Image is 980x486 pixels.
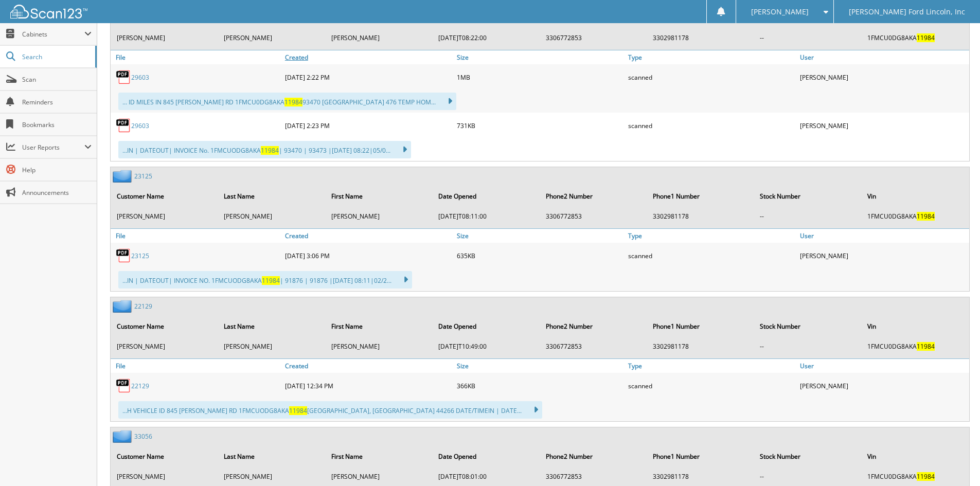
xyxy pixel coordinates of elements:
td: [PERSON_NAME] [326,208,432,225]
td: [PERSON_NAME] [219,208,325,225]
span: [PERSON_NAME] [751,9,809,15]
td: 3306772853 [541,468,647,485]
span: Scan [22,75,92,84]
td: [PERSON_NAME] [219,338,325,355]
a: 23125 [131,251,149,260]
td: 3302981178 [648,29,754,46]
a: User [797,229,969,243]
img: PDF.png [116,248,131,263]
td: [PERSON_NAME] [326,468,432,485]
a: Size [454,359,626,373]
a: User [797,50,969,64]
img: scan123-logo-white.svg [10,5,87,19]
a: Created [282,359,454,373]
th: Phone1 Number [648,446,754,467]
span: 11984 [289,406,307,415]
th: Customer Name [112,316,218,337]
th: Customer Name [112,186,218,207]
th: First Name [326,316,432,337]
th: Date Opened [433,316,539,337]
a: Type [626,229,797,243]
div: 1MB [454,67,626,87]
div: scanned [626,375,797,396]
div: [PERSON_NAME] [797,115,969,136]
th: Stock Number [755,186,861,207]
td: 1FMCU0DG8AKA [862,29,968,46]
a: Created [282,229,454,243]
a: 23125 [134,172,152,181]
span: 11984 [284,98,302,106]
a: Created [282,50,454,64]
a: 22129 [134,302,152,311]
th: Stock Number [755,316,861,337]
td: -- [755,338,861,355]
td: [DATE]T08:01:00 [433,468,539,485]
div: scanned [626,67,797,87]
img: folder2.png [113,430,134,443]
span: 11984 [917,212,935,221]
span: 11984 [261,146,279,155]
th: Vin [862,446,968,467]
img: PDF.png [116,69,131,85]
th: Vin [862,316,968,337]
th: Phone2 Number [541,186,647,207]
td: [PERSON_NAME] [112,468,218,485]
td: 3306772853 [541,338,647,355]
a: Type [626,50,797,64]
span: 11984 [917,472,935,481]
div: [DATE] 2:22 PM [282,67,454,87]
th: Customer Name [112,446,218,467]
div: [DATE] 3:06 PM [282,245,454,266]
td: 3302981178 [648,208,754,225]
th: Vin [862,186,968,207]
a: 22129 [131,382,149,390]
div: [DATE] 2:23 PM [282,115,454,136]
span: Announcements [22,188,92,197]
span: [PERSON_NAME] Ford Lincoln, Inc [849,9,965,15]
a: File [111,50,282,64]
span: Cabinets [22,30,84,39]
a: File [111,229,282,243]
td: 3306772853 [541,29,647,46]
th: Phone1 Number [648,316,754,337]
a: Type [626,359,797,373]
td: 1FMCU0DG8AKA [862,338,968,355]
th: First Name [326,446,432,467]
div: ... ID MILES IN 845 [PERSON_NAME] RD 1FMCU0DG8AKA 93470 [GEOGRAPHIC_DATA] 476 TEMP HOM... [118,93,456,110]
img: folder2.png [113,170,134,183]
iframe: Chat Widget [929,437,980,486]
td: [PERSON_NAME] [326,338,432,355]
th: Phone1 Number [648,186,754,207]
span: User Reports [22,143,84,152]
td: 3306772853 [541,208,647,225]
img: PDF.png [116,118,131,133]
th: Phone2 Number [541,446,647,467]
div: 366KB [454,375,626,396]
span: Reminders [22,98,92,106]
th: Last Name [219,186,325,207]
div: scanned [626,115,797,136]
div: ...IN | DATEOUT| INVOICE NO. 1FMCUODG8AKA | 91876 | 91876 |[DATE] 08:11|02/2... [118,271,412,289]
div: ...IN | DATEOUT| INVOICE No. 1FMCUODG8AKA | 93470 | 93473 |[DATE] 08:22|05/0... [118,141,411,158]
a: 29603 [131,121,149,130]
th: Stock Number [755,446,861,467]
span: Bookmarks [22,120,92,129]
span: 11984 [917,342,935,351]
div: scanned [626,245,797,266]
td: [DATE]T10:49:00 [433,338,539,355]
a: 33056 [134,432,152,441]
th: Date Opened [433,186,539,207]
td: [DATE]T08:11:00 [433,208,539,225]
span: 11984 [917,33,935,42]
td: [PERSON_NAME] [219,468,325,485]
a: Size [454,229,626,243]
div: [DATE] 12:34 PM [282,375,454,396]
div: [PERSON_NAME] [797,245,969,266]
td: [DATE]T08:22:00 [433,29,539,46]
th: Phone2 Number [541,316,647,337]
td: [PERSON_NAME] [112,29,218,46]
td: 1FMCU0DG8AKA [862,208,968,225]
div: 635KB [454,245,626,266]
td: -- [755,468,861,485]
span: Help [22,166,92,174]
